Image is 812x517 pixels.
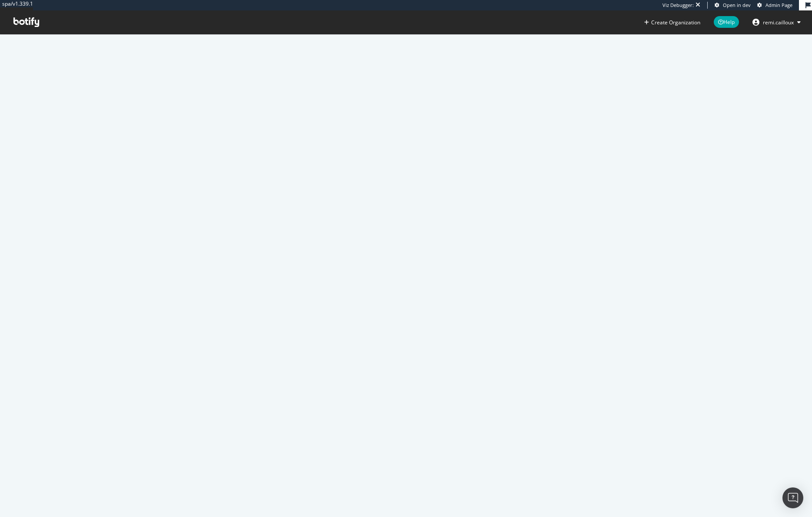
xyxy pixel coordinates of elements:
[765,2,792,8] span: Admin Page
[715,2,751,9] a: Open in dev
[714,16,739,28] span: Help
[757,2,792,9] a: Admin Page
[763,19,794,26] span: remi.cailloux
[644,18,701,27] button: Create Organization
[723,2,751,8] span: Open in dev
[745,15,808,29] button: remi.cailloux
[782,487,803,508] div: Open Intercom Messenger
[662,2,694,9] div: Viz Debugger:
